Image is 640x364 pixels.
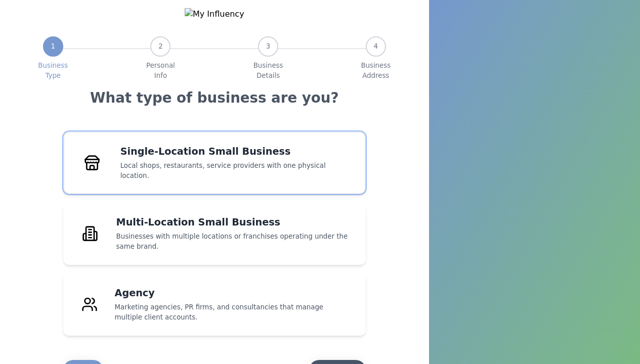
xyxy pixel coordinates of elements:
[120,161,353,181] p: Local shops, restaurants, service providers with one physical location.
[43,36,63,57] div: 1
[63,273,366,336] div: AgencyMarketing agencies, PR firms, and consultancies that manage multiple client accounts.
[120,145,353,159] h4: Single-Location Small Business
[258,36,278,57] div: 3
[116,232,353,252] p: Businesses with multiple locations or franchises operating under the same brand.
[150,36,170,57] div: 2
[146,61,175,81] span: Personal Info
[116,215,353,230] h4: Multi-Location Small Business
[253,61,283,81] span: Business Details
[63,202,366,265] div: Multi-Location Small BusinessBusinesses with multiple locations or franchises operating under the...
[90,89,338,107] h3: What type of business are you?
[115,286,353,300] h4: Agency
[366,36,386,57] div: 4
[185,8,244,20] img: My Influency
[63,131,366,194] div: Single-Location Small BusinessLocal shops, restaurants, service providers with one physical locat...
[361,61,391,81] span: Business Address
[115,302,353,323] p: Marketing agencies, PR firms, and consultancies that manage multiple client accounts.
[38,61,68,81] span: Business Type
